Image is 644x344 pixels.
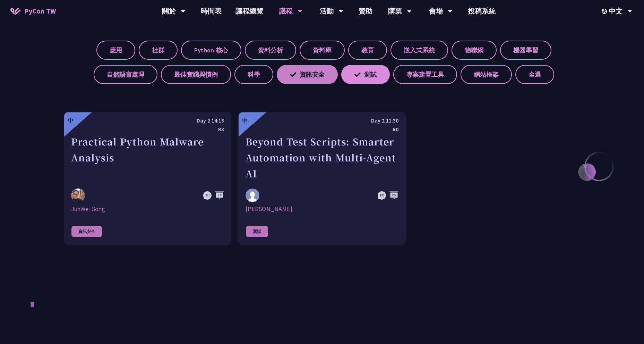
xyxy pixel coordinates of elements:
div: Day 2 14:15 [71,116,224,125]
label: 科學 [234,65,273,84]
div: [PERSON_NAME] [246,205,398,213]
a: 中 Day 2 14:15 R3 Practical Python Malware Analysis JunWei Song JunWei Song 資訊安全 [64,112,231,245]
img: JunWei Song [71,188,85,202]
label: 資料庫 [300,41,345,60]
label: 最佳實踐與慣例 [161,65,231,84]
div: R3 [71,125,224,134]
label: 全選 [515,65,554,84]
div: 中 [68,116,73,125]
a: PyCon TW [3,2,63,20]
div: R0 [246,125,398,134]
div: 中 [242,116,248,125]
label: Python 核心 [181,41,241,60]
div: Practical Python Malware Analysis [71,134,224,182]
img: Home icon of PyCon TW 2025 [10,8,21,15]
label: 嵌入式系統 [390,41,448,60]
div: 測試 [246,226,268,237]
label: 自然語言處理 [94,65,157,84]
div: Day 2 11:30 [246,116,398,125]
img: Sneha Mavuri [246,188,259,202]
label: 物聯網 [452,41,497,60]
label: 資訊安全 [277,65,338,84]
label: 專案建置工具 [393,65,457,84]
img: Locale Icon [602,9,609,14]
label: 機器學習 [500,41,551,60]
div: Beyond Test Scripts: Smarter Automation with Multi-Agent AI [246,134,398,182]
label: 應用 [96,41,135,60]
label: 教育 [348,41,387,60]
span: PyCon TW [24,6,56,16]
label: 社群 [139,41,178,60]
label: 測試 [341,65,390,84]
a: 中 Day 2 11:30 R0 Beyond Test Scripts: Smarter Automation with Multi-Agent AI Sneha Mavuri [PERSON... [238,112,406,245]
label: 資料分析 [245,41,296,60]
label: 網站框架 [461,65,512,84]
div: JunWei Song [71,205,224,213]
div: 資訊安全 [71,226,102,237]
